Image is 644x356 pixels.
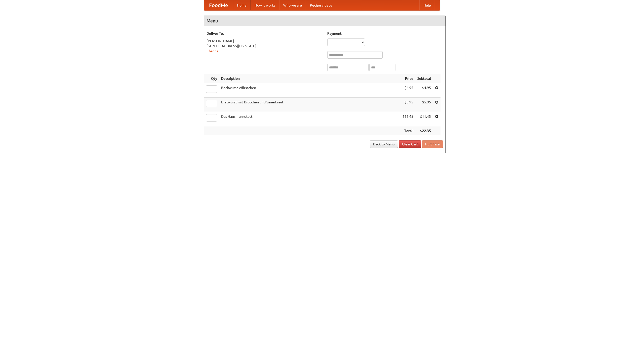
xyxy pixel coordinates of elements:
[207,44,322,49] div: [STREET_ADDRESS][US_STATE]
[400,98,415,112] td: $5.95
[204,74,219,83] th: Qty
[400,83,415,98] td: $4.95
[400,126,415,136] th: Total:
[419,0,435,10] a: Help
[219,74,400,83] th: Description
[204,16,446,26] h4: Menu
[400,74,415,83] th: Price
[233,0,251,10] a: Home
[422,140,443,148] button: Purchase
[219,98,400,112] td: Bratwurst mit Brötchen und Sauerkraut
[306,0,336,10] a: Recipe videos
[415,83,433,98] td: $4.95
[207,31,322,36] h5: Deliver To:
[251,0,279,10] a: How it works
[415,126,433,136] th: $22.35
[415,74,433,83] th: Subtotal
[399,140,421,148] a: Clear Cart
[219,112,400,126] td: Das Hausmannskost
[207,38,322,44] div: [PERSON_NAME]
[370,140,398,148] a: Back to Menu
[400,112,415,126] td: $11.45
[327,31,443,36] h5: Payment:
[279,0,306,10] a: Who we are
[415,112,433,126] td: $11.45
[219,83,400,98] td: Bockwurst Würstchen
[204,0,233,10] a: FoodMe
[207,49,219,53] a: Change
[415,98,433,112] td: $5.95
